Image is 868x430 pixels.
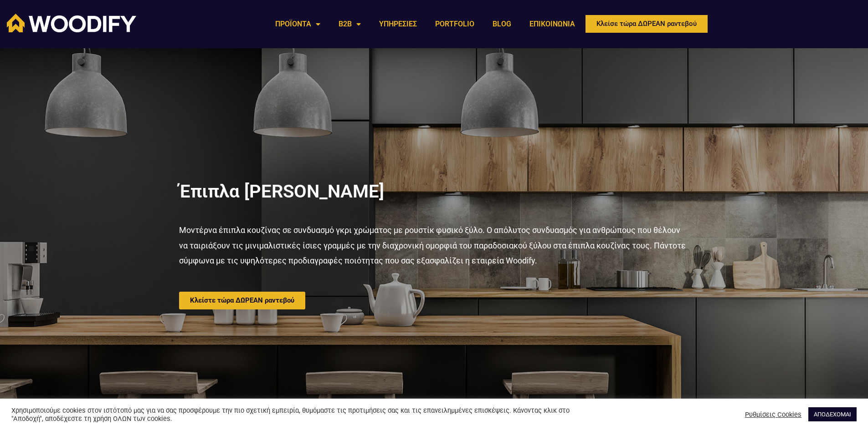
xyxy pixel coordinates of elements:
span: Κλείστε τώρα ΔΩΡΕΑΝ ραντεβού [190,297,294,304]
p: Μοντέρνα έπιπλα κουζίνας σε συνδυασμό γκρι χρώματος με ρουστίκ φυσικό ξύλο. Ο απόλυτος συνδυασμός... [179,223,689,268]
nav: Menu [266,14,584,35]
span: Κλείσε τώρα ΔΩΡΕΑΝ ραντεβού [596,20,697,27]
a: B2B [329,14,370,35]
a: PORTFOLIO [426,14,483,35]
a: ΠΡΟΪΟΝΤΑ [266,14,329,35]
a: ΑΠΟΔΕΧΟΜΑΙ [808,407,857,421]
div: Χρησιμοποιούμε cookies στον ιστότοπό μας για να σας προσφέρουμε την πιο σχετική εμπειρία, θυμόμασ... [11,406,603,423]
a: Κλείσε τώρα ΔΩΡΕΑΝ ραντεβού [584,14,709,34]
a: BLOG [483,14,520,35]
a: Ρυθμίσεις Cookies [745,410,801,419]
a: ΥΠΗΡΕΣΙΕΣ [370,14,426,35]
a: ΕΠΙΚΟΙΝΩΝΙΑ [520,14,584,35]
a: Κλείστε τώρα ΔΩΡΕΑΝ ραντεβού [179,292,305,309]
img: Woodify [7,14,136,32]
h2: Έπιπλα [PERSON_NAME] [179,182,689,201]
